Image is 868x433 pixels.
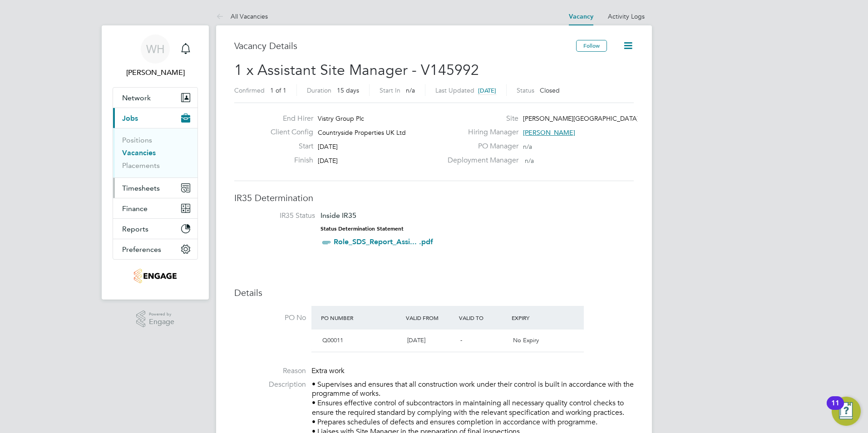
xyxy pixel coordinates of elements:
label: Reason [234,366,306,376]
span: Will Hiles [113,67,198,78]
span: [DATE] [318,157,338,165]
label: Confirmed [234,86,265,94]
a: Activity Logs [608,12,645,20]
label: Last Updated [435,86,474,94]
span: Countryside Properties UK Ltd [318,128,406,137]
a: Positions [122,136,152,144]
span: - [460,336,462,344]
span: [DATE] [318,143,338,151]
span: Network [122,93,151,102]
label: Site [442,114,518,123]
label: Client Config [263,128,313,137]
h3: IR35 Determination [234,192,634,204]
span: 1 of 1 [270,86,286,94]
button: Timesheets [113,178,197,198]
span: n/a [406,86,415,94]
span: Reports [122,225,148,233]
span: n/a [523,143,532,151]
span: [DATE] [478,87,496,94]
div: Jobs [113,128,197,177]
label: PO Manager [442,142,518,151]
div: Valid To [457,310,510,326]
label: End Hirer [263,114,313,123]
span: No Expiry [513,336,539,344]
span: Extra work [311,366,345,375]
label: IR35 Status [243,211,315,221]
div: Valid From [404,310,457,326]
button: Finance [113,198,197,218]
label: Description [234,380,306,389]
span: [PERSON_NAME][GEOGRAPHIC_DATA] 8 [523,114,644,123]
div: PO Number [319,310,404,326]
h3: Details [234,287,634,299]
span: Finance [122,204,148,213]
a: Go to home page [113,269,198,283]
div: Expiry [509,310,562,326]
a: Role_SDS_Report_Assi... .pdf [334,237,433,246]
a: All Vacancies [216,12,268,20]
div: 11 [831,403,839,415]
button: Jobs [113,108,197,128]
span: Closed [540,86,560,94]
span: Timesheets [122,184,160,192]
span: 15 days [337,86,359,94]
button: Reports [113,219,197,239]
span: Jobs [122,114,138,123]
a: Vacancy [569,13,593,20]
h3: Vacancy Details [234,40,576,52]
img: knightwood-logo-retina.png [134,269,176,283]
button: Network [113,88,197,108]
span: Engage [149,318,174,326]
label: PO No [234,313,306,323]
span: WH [146,43,165,55]
button: Follow [576,40,607,52]
span: Preferences [122,245,161,254]
a: Vacancies [122,148,156,157]
a: WH[PERSON_NAME] [113,34,198,78]
label: Status [517,86,534,94]
strong: Status Determination Statement [321,226,404,232]
label: Start In [380,86,400,94]
button: Open Resource Center, 11 new notifications [832,397,861,426]
span: Powered by [149,310,174,318]
label: Duration [307,86,331,94]
nav: Main navigation [102,25,209,300]
span: Inside IR35 [321,211,356,220]
label: Finish [263,156,313,165]
a: Placements [122,161,160,170]
span: [PERSON_NAME] [523,128,575,137]
a: Powered byEngage [136,310,175,328]
span: Q00011 [322,336,343,344]
span: [DATE] [407,336,425,344]
label: Deployment Manager [442,156,518,165]
label: Hiring Manager [442,128,518,137]
span: Vistry Group Plc [318,114,364,123]
span: 1 x Assistant Site Manager - V145992 [234,61,479,79]
label: Start [263,142,313,151]
span: n/a [525,157,534,165]
button: Preferences [113,239,197,259]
